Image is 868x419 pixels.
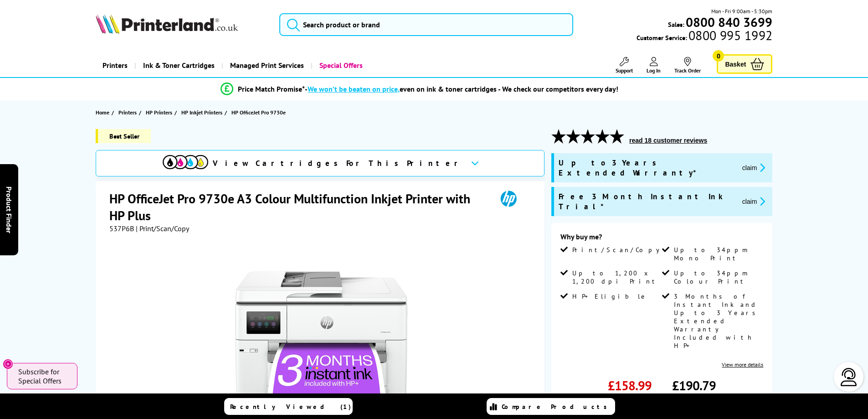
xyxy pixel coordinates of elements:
a: Printerland Logo [96,14,268,36]
span: Free 3 Month Instant Ink Trial* [559,191,735,212]
span: Home [96,108,109,117]
input: Search product or brand [279,13,573,36]
span: Best Seller [96,129,151,143]
span: Up to 34ppm Mono Print [674,246,761,262]
span: We won’t be beaten on price, [308,84,400,93]
a: Managed Print Services [221,54,311,77]
span: £190.79 [672,377,716,394]
span: 0 [713,50,724,62]
a: Home [96,108,112,117]
span: Up to 34ppm Colour Print [674,269,761,285]
div: Why buy me? [560,232,763,246]
h1: HP OfficeJet Pro 9730e A3 Colour Multifunction Inkjet Printer with HP Plus [109,190,488,224]
img: View Cartridges [163,155,208,169]
span: 3 Months of Instant Ink and Up to 3 Years Extended Warranty Included with HP+ [674,292,761,350]
span: 0800 995 1992 [687,31,772,40]
a: Basket 0 [717,54,772,74]
a: Support [616,57,633,74]
a: HP Inkjet Printers [181,108,225,117]
a: Compare Products [487,398,615,415]
span: Customer Service: [637,31,772,42]
a: Printers [118,108,139,117]
span: Up to 3 Years Extended Warranty* [559,158,735,178]
span: Sales: [668,20,684,29]
img: HP [488,190,529,207]
span: Recently Viewed (1) [230,403,351,411]
span: Product Finder [5,186,14,233]
span: | Print/Scan/Copy [136,224,189,233]
span: Compare Products [502,403,612,411]
span: HP OfficeJet Pro 9730e [231,108,286,117]
span: HP Inkjet Printers [181,108,222,117]
a: Printers [96,54,134,77]
span: Up to 1,200 x 1,200 dpi Print [572,269,660,285]
span: HP+ Eligible [572,292,648,300]
button: read 18 customer reviews [627,136,710,145]
a: Special Offers [311,54,370,77]
b: 0800 840 3699 [686,14,772,31]
span: Basket [725,58,746,70]
a: HP OfficeJet Pro 9730e [231,108,288,117]
span: HP Printers [146,108,172,117]
a: Log In [647,57,661,74]
span: Print/Scan/Copy [572,246,666,254]
a: 0800 840 3699 [684,18,772,26]
span: Printers [118,108,137,117]
span: £158.99 [608,377,652,394]
a: Track Order [674,57,701,74]
span: Support [616,67,633,74]
span: Mon - Fri 9:00am - 5:30pm [711,7,772,16]
li: modal_Promise [74,81,765,97]
span: Subscribe for Special Offers [18,367,68,385]
a: Ink & Toner Cartridges [134,54,221,77]
span: View Cartridges For This Printer [213,158,463,168]
div: - even on ink & toner cartridges - We check our competitors every day! [305,84,618,93]
iframe: chat window [680,100,868,419]
span: 537P6B [109,224,134,233]
span: Ink & Toner Cartridges [143,54,215,77]
button: Close [3,359,13,369]
span: Price Match Promise* [238,84,305,93]
a: Recently Viewed (1) [224,398,353,415]
a: HP Printers [146,108,175,117]
img: Printerland Logo [96,14,238,34]
span: Log In [647,67,661,74]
